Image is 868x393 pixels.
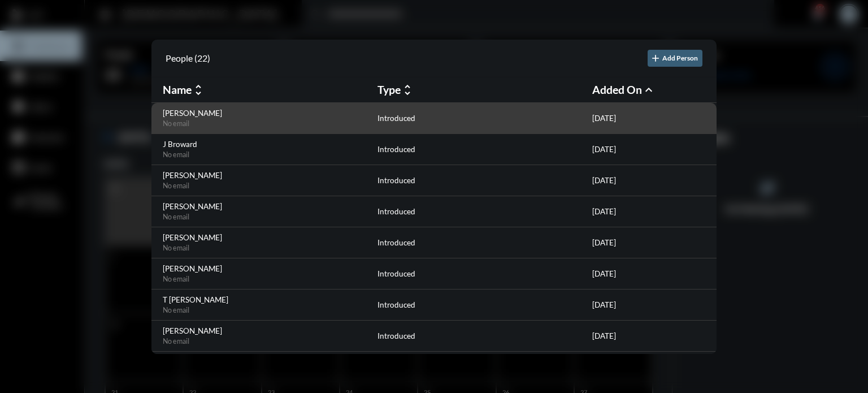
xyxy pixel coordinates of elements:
p: [DATE] [592,331,616,340]
span: No email [163,244,189,252]
p: J Broward [163,140,372,149]
p: Introduced [377,207,415,216]
p: Introduced [377,300,415,309]
span: No email [163,213,189,221]
button: Add Person [648,50,702,67]
p: [DATE] [592,176,616,185]
p: [PERSON_NAME] [163,202,372,211]
p: T [PERSON_NAME] [163,295,372,304]
p: Introduced [377,145,415,154]
h2: Name [163,83,192,96]
mat-icon: expand_less [642,83,656,97]
mat-icon: add [650,53,661,64]
span: No email [163,306,189,314]
span: No email [163,119,189,128]
p: [DATE] [592,300,616,309]
p: [DATE] [592,207,616,216]
span: No email [163,275,189,283]
p: [PERSON_NAME] [163,109,372,118]
span: No email [163,337,189,346]
p: Introduced [377,331,415,340]
p: [DATE] [592,114,616,123]
p: Introduced [377,176,415,185]
p: [PERSON_NAME] [163,264,372,273]
p: Introduced [377,269,415,278]
span: No email [163,182,189,190]
span: No email [163,150,189,159]
p: [PERSON_NAME] [163,233,372,242]
p: [DATE] [592,145,616,154]
h2: Type [377,83,401,96]
h2: People (22) [166,53,210,63]
p: [PERSON_NAME] [163,326,372,335]
p: [DATE] [592,238,616,247]
mat-icon: unfold_more [192,83,205,97]
mat-icon: unfold_more [401,83,414,97]
p: Introduced [377,238,415,247]
h2: Added On [592,83,642,96]
p: Introduced [377,114,415,123]
p: [DATE] [592,269,616,278]
p: [PERSON_NAME] [163,171,372,180]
